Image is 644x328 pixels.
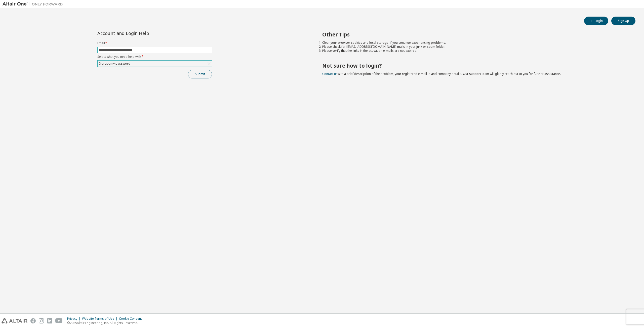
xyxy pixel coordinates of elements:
[30,318,36,323] img: facebook.svg
[39,318,44,323] img: instagram.svg
[188,70,212,78] button: Submit
[98,61,131,66] div: I forgot my password
[322,41,627,45] li: Clear your browser cookies and local storage, if you continue experiencing problems.
[98,61,212,67] div: I forgot my password
[584,17,608,25] button: Login
[119,317,145,321] div: Cookie Consent
[611,17,635,25] button: Sign Up
[322,62,627,69] h2: Not sure how to login?
[67,321,145,325] p: © 2025 Altair Engineering, Inc. All Rights Reserved.
[322,72,561,76] span: with a brief description of the problem, your registered e-mail id and company details. Our suppo...
[322,49,627,53] li: Please verify that the links in the activation e-mails are not expired.
[322,31,627,38] h2: Other Tips
[97,55,212,59] label: Select what you need help with
[322,45,627,49] li: Please check for [EMAIL_ADDRESS][DOMAIN_NAME] mails in your junk or spam folder.
[2,318,27,323] img: altair_logo.svg
[47,318,52,323] img: linkedin.svg
[82,317,119,321] div: Website Terms of Use
[55,318,63,323] img: youtube.svg
[3,2,65,7] img: Altair One
[97,31,189,35] div: Account and Login Help
[67,317,82,321] div: Privacy
[97,41,212,45] label: Email
[322,72,338,76] a: Contact us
